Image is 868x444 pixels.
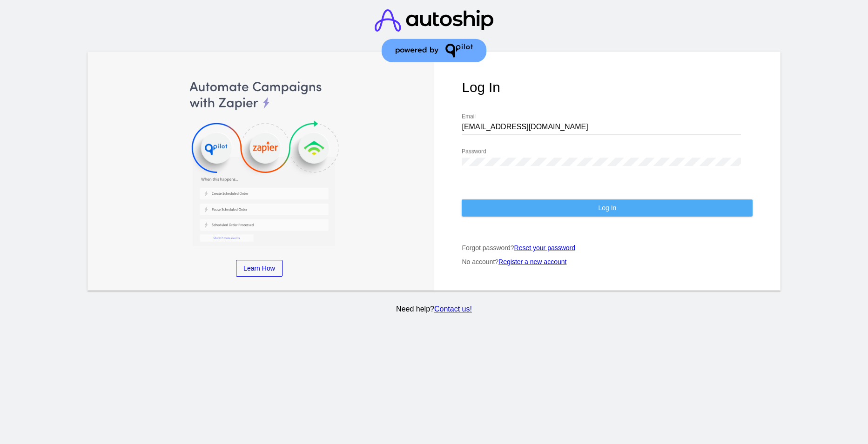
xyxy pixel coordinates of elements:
[514,244,576,252] a: Reset your password
[434,305,472,313] a: Contact us!
[403,80,691,246] img: Apply Coupons Automatically to Scheduled Orders with QPilot
[115,80,404,246] img: Automate Campaigns with Zapier, QPilot and Klaviyo
[462,244,753,252] p: Forgot password?
[462,199,753,216] button: Log In
[236,260,283,277] a: Learn How
[498,258,566,265] a: Register a new account
[86,305,782,313] p: Need help?
[598,204,616,212] span: Log In
[462,80,753,95] h1: Log In
[462,123,741,131] input: Email
[243,265,275,272] span: Learn How
[462,258,753,265] p: No account?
